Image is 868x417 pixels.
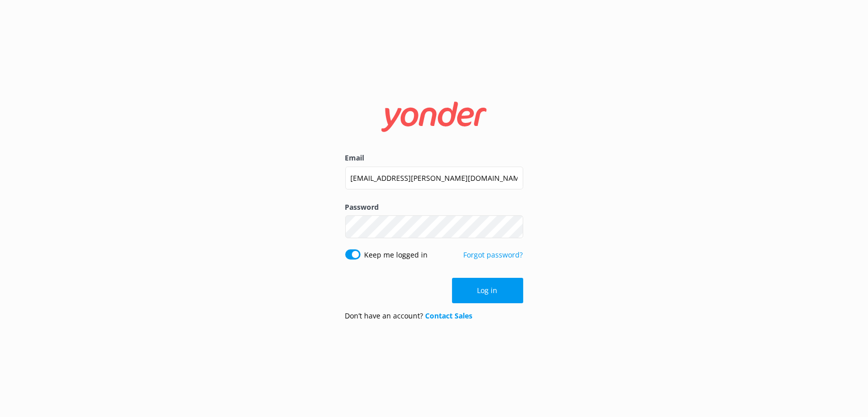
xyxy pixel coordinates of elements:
[345,167,523,189] input: user@emailaddress.com
[365,249,428,261] label: Keep me logged in
[345,310,473,322] p: Don’t have an account?
[426,311,473,320] a: Contact Sales
[345,202,523,213] label: Password
[452,278,523,303] button: Log in
[345,152,523,164] label: Email
[503,217,523,237] button: Show password
[464,250,523,260] a: Forgot password?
